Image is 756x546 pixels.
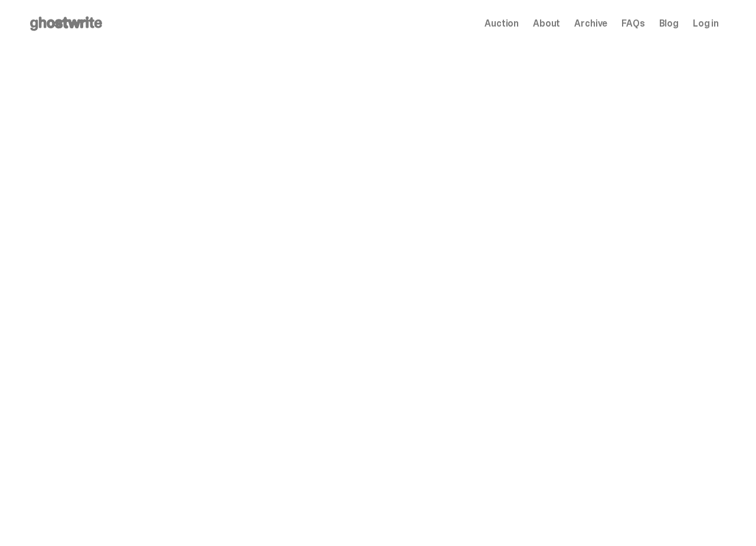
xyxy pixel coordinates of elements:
[533,19,560,28] a: About
[485,19,519,28] a: Auction
[621,19,644,28] a: FAQs
[574,19,607,28] a: Archive
[693,19,719,28] a: Log in
[659,19,679,28] a: Blog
